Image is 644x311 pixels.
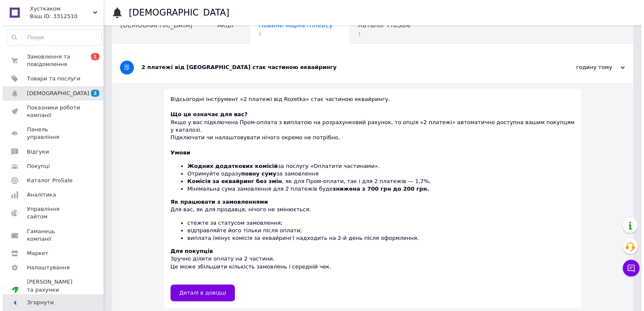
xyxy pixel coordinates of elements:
span: Акції [215,21,231,29]
span: Каталог ProSale [355,21,408,29]
b: Що це означає для вас? [168,111,245,117]
span: Каталог ProSale [24,177,70,184]
span: 1 [355,31,408,37]
span: Налаштування [24,264,67,271]
li: Отримуйте одразу за замовлення [185,170,572,178]
li: Мінімальна сума замовлення для 2 платежів буде [185,185,572,193]
li: виплата (мінус комісія за еквайринг) надходить на 2-й день після оформлення. [185,234,572,242]
input: Пошук [5,30,99,45]
div: Для вас, як для продавця, нічого не змінюється: [168,198,572,242]
b: Умови [168,149,188,156]
span: Новини маркетплейсу [256,21,330,29]
span: Панель управління [24,126,78,141]
span: [PERSON_NAME] та рахунки [24,278,78,301]
li: стежте за статусом замовлення; [185,219,572,227]
b: повну суму [239,170,274,177]
span: Показники роботи компанії [24,104,78,119]
span: Маркет [24,250,46,257]
span: Відгуки [24,148,46,156]
b: знижена з 700 грн до 200 грн. [330,186,426,192]
li: відправляйте його тільки після оплати; [185,227,572,234]
div: Зручно ділити оплату на 2 частини. Це може збільшити кількість замовлень і середній чек. [168,247,572,278]
span: [DEMOGRAPHIC_DATA] [118,21,190,29]
span: Замовлення та повідомлення [24,53,78,68]
li: за послугу «Оплатити частинами». [185,162,572,170]
div: Якщо у вас підключена Пром-оплата з виплатою на розрахунковий рахунок, то опція «2 платежі» автом... [168,111,572,141]
span: Хусткаком [27,5,90,13]
div: Відсьогодні інструмент «2 платежі від Rozetka» стає частиною еквайрингу. [168,96,572,111]
span: Товари та послуги [24,75,78,82]
span: Аналітика [24,191,53,199]
span: [DEMOGRAPHIC_DATA] [24,90,87,97]
button: Чат з покупцем [620,260,637,276]
div: Ваш ID: 3312510 [27,13,101,20]
b: Комісія за еквайринг без змін [185,178,279,184]
a: Деталі в довідці [168,284,232,301]
span: 1 [88,53,97,60]
div: годину тому [538,64,622,71]
div: Prom мікс 1 000 [24,294,78,301]
span: Деталі в довідці [177,290,224,296]
b: Жодних додаткових комісій [185,163,275,169]
span: 1 [256,31,330,37]
span: Гаманець компанії [24,228,78,243]
b: Як працювати з замовленнями [168,199,265,205]
b: Для покупців [168,248,210,254]
span: Управління сайтом [24,205,78,221]
span: Покупці [24,162,47,170]
div: 2 платежі від [GEOGRAPHIC_DATA] стає частиною еквайрингу [139,64,538,71]
h1: [DEMOGRAPHIC_DATA] [126,8,227,18]
li: , як для Пром-оплати, так і для 2 платежів — 1,7%, [185,178,572,185]
span: 2 [88,90,97,97]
